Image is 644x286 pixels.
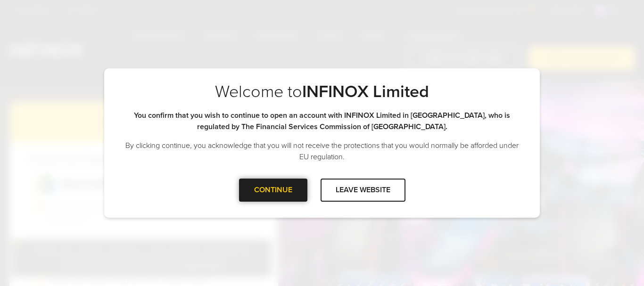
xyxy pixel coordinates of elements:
[321,179,405,202] div: LEAVE WEBSITE
[239,179,307,202] div: CONTINUE
[302,82,429,102] strong: INFINOX Limited
[123,140,521,163] p: By clicking continue, you acknowledge that you will not receive the protections that you would no...
[123,82,521,102] p: Welcome to
[134,111,510,131] strong: You confirm that you wish to continue to open an account with INFINOX Limited in [GEOGRAPHIC_DATA...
